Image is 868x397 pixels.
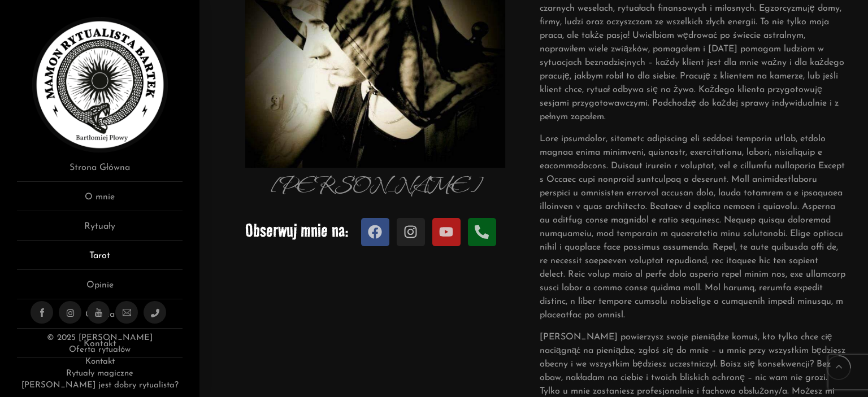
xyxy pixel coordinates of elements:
a: Kontakt [85,357,115,366]
a: [PERSON_NAME] jest dobry rytualista? [21,381,179,390]
img: Rytualista Bartek [32,17,168,152]
a: Oferta rytuałów [69,346,130,354]
a: Rytuały magiczne [66,369,133,378]
a: Strona Główna [17,161,183,182]
a: Rytuały [17,220,183,241]
a: Tarot [17,249,183,270]
p: [PERSON_NAME] [222,168,528,206]
p: Lore ipsumdolor, sitametc adipiscing eli seddoei temporin utlab, etdolo magnaa enima minimveni, q... [540,132,845,322]
a: Opinie [17,278,183,299]
p: Obserwuj mnie na: [245,214,505,247]
a: O mnie [17,190,183,211]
